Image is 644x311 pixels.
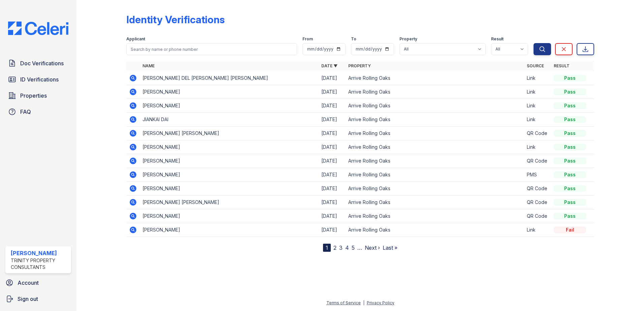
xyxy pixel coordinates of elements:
[491,36,504,42] label: Result
[319,168,346,182] td: [DATE]
[383,244,397,251] a: Last »
[554,102,586,109] div: Pass
[527,63,544,68] a: Source
[5,73,71,86] a: ID Verifications
[524,127,551,140] td: QR Code
[346,127,524,140] td: Arrive Rolling Oaks
[126,13,225,26] div: Identity Verifications
[319,85,346,99] td: [DATE]
[346,154,524,168] td: Arrive Rolling Oaks
[351,36,356,42] label: To
[140,113,319,127] td: JIANKAI DAI
[3,292,74,306] a: Sign out
[346,182,524,196] td: Arrive Rolling Oaks
[18,295,38,303] span: Sign out
[554,171,586,178] div: Pass
[346,140,524,154] td: Arrive Rolling Oaks
[140,140,319,154] td: [PERSON_NAME]
[319,99,346,113] td: [DATE]
[352,244,355,251] a: 5
[11,257,68,271] div: Trinity Property Consultants
[399,36,417,42] label: Property
[554,89,586,95] div: Pass
[346,71,524,85] td: Arrive Rolling Oaks
[524,71,551,85] td: Link
[140,168,319,182] td: [PERSON_NAME]
[5,105,71,118] a: FAQ
[524,99,551,113] td: Link
[140,99,319,113] td: [PERSON_NAME]
[140,223,319,237] td: [PERSON_NAME]
[554,199,586,206] div: Pass
[321,63,337,68] a: Date ▼
[554,213,586,219] div: Pass
[20,108,31,116] span: FAQ
[524,113,551,127] td: Link
[524,209,551,223] td: QR Code
[18,279,39,287] span: Account
[348,63,371,68] a: Property
[319,182,346,196] td: [DATE]
[346,223,524,237] td: Arrive Rolling Oaks
[20,92,47,100] span: Properties
[554,185,586,192] div: Pass
[20,75,59,83] span: ID Verifications
[367,300,394,305] a: Privacy Policy
[357,244,362,252] span: …
[524,182,551,196] td: QR Code
[142,63,155,68] a: Name
[554,75,586,81] div: Pass
[140,209,319,223] td: [PERSON_NAME]
[524,154,551,168] td: QR Code
[326,300,361,305] a: Terms of Service
[554,63,570,68] a: Result
[140,154,319,168] td: [PERSON_NAME]
[140,85,319,99] td: [PERSON_NAME]
[524,140,551,154] td: Link
[140,196,319,209] td: [PERSON_NAME] [PERSON_NAME]
[363,300,364,305] div: |
[323,244,331,252] div: 1
[319,223,346,237] td: [DATE]
[346,113,524,127] td: Arrive Rolling Oaks
[140,71,319,85] td: [PERSON_NAME] DEL [PERSON_NAME] [PERSON_NAME]
[524,223,551,237] td: Link
[3,276,74,289] a: Account
[339,244,343,251] a: 3
[554,144,586,150] div: Pass
[5,89,71,102] a: Properties
[140,182,319,196] td: [PERSON_NAME]
[524,168,551,182] td: PMS
[20,59,64,67] span: Doc Verifications
[319,209,346,223] td: [DATE]
[319,154,346,168] td: [DATE]
[302,36,313,42] label: From
[346,85,524,99] td: Arrive Rolling Oaks
[345,244,349,251] a: 4
[3,22,74,35] img: CE_Logo_Blue-a8612792a0a2168367f1c8372b55b34899dd931a85d93a1a3d3e32e68fde9ad4.png
[319,140,346,154] td: [DATE]
[126,36,145,42] label: Applicant
[319,127,346,140] td: [DATE]
[346,168,524,182] td: Arrive Rolling Oaks
[554,116,586,123] div: Pass
[333,244,336,251] a: 2
[524,196,551,209] td: QR Code
[524,85,551,99] td: Link
[126,43,297,55] input: Search by name or phone number
[554,130,586,137] div: Pass
[554,158,586,164] div: Pass
[346,209,524,223] td: Arrive Rolling Oaks
[11,249,68,257] div: [PERSON_NAME]
[319,71,346,85] td: [DATE]
[346,99,524,113] td: Arrive Rolling Oaks
[554,227,586,233] div: Fail
[140,127,319,140] td: [PERSON_NAME] [PERSON_NAME]
[346,196,524,209] td: Arrive Rolling Oaks
[319,196,346,209] td: [DATE]
[5,57,71,70] a: Doc Verifications
[365,244,380,251] a: Next ›
[319,113,346,127] td: [DATE]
